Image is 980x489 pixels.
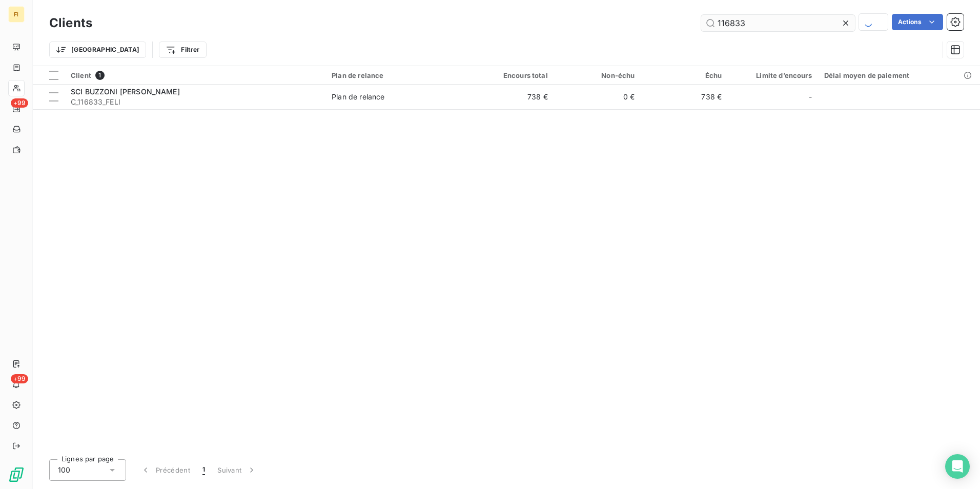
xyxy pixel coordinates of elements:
button: Filtrer [159,42,206,58]
span: +99 [11,98,28,108]
span: +99 [11,374,28,383]
span: 1 [95,71,105,80]
td: 738 € [467,85,554,109]
div: Open Intercom Messenger [945,454,970,479]
span: C_116833_FELI [71,97,319,107]
div: FI [8,6,25,23]
div: Délai moyen de paiement [824,71,974,79]
button: Actions [892,14,943,30]
div: Échu [647,71,722,79]
div: Plan de relance [332,71,461,79]
button: Précédent [134,459,196,481]
input: Rechercher [701,15,855,31]
button: [GEOGRAPHIC_DATA] [49,42,146,58]
div: Plan de relance [332,92,384,102]
div: Encours total [473,71,548,79]
span: SCI BUZZONI [PERSON_NAME] [71,87,180,96]
button: Suivant [211,459,263,481]
img: Logo LeanPay [8,466,25,483]
h3: Clients [49,14,92,32]
span: 1 [202,465,205,475]
td: 0 € [554,85,641,109]
td: 738 € [641,85,728,109]
span: - [809,92,812,102]
a: +99 [8,100,24,117]
div: Limite d’encours [734,71,812,79]
span: Client [71,71,91,79]
span: 100 [58,465,70,475]
button: 1 [196,459,211,481]
div: Non-échu [560,71,635,79]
